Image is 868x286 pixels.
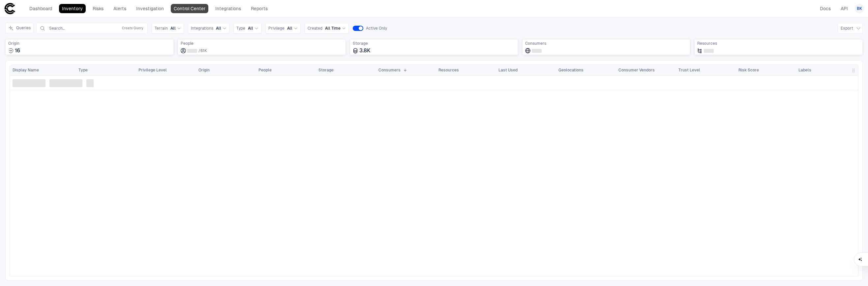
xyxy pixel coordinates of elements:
[522,39,691,55] div: Total consumers using identities
[5,39,174,55] div: Total sources where identities were created
[155,26,168,31] span: Terrain
[618,67,655,73] span: Consumer Vendors
[5,23,34,33] button: Queries
[318,67,334,73] span: Storage
[59,4,86,13] a: Inventory
[525,41,688,46] span: Consumers
[110,4,129,13] a: Alerts
[366,26,387,31] span: Active Only
[248,4,271,13] a: Reports
[378,67,401,73] span: Consumers
[248,26,253,31] span: All
[438,67,459,73] span: Resources
[498,67,518,73] span: Last Used
[694,39,863,55] div: Total resources accessed or granted by identities
[268,26,284,31] span: Privilege
[308,26,322,31] span: Created
[191,26,213,31] span: Integrations
[198,67,210,73] span: Origin
[5,23,36,33] div: Expand queries side panel
[258,67,272,73] span: People
[138,67,167,73] span: Privilege Level
[359,47,371,54] span: 3.8K
[200,48,207,53] span: 61K
[198,48,200,53] span: /
[13,67,39,73] span: Display Name
[212,4,244,13] a: Integrations
[558,67,584,73] span: Geolocations
[216,26,221,31] span: All
[738,67,759,73] span: Risk Score
[353,41,515,46] span: Storage
[78,67,88,73] span: Type
[15,47,20,54] span: 16
[798,67,811,73] span: Labels
[678,67,700,73] span: Trust Level
[350,39,518,55] div: Total storage locations where identities are stored
[838,23,863,34] button: Export
[121,24,145,32] button: Create Query
[26,4,55,13] a: Dashboard
[181,41,343,46] span: People
[325,26,341,31] span: All Time
[287,26,292,31] span: All
[170,26,176,31] span: All
[178,39,346,55] div: Total employees associated with identities
[838,4,851,13] a: API
[90,4,106,13] a: Risks
[697,41,860,46] span: Resources
[236,26,245,31] span: Type
[133,4,167,13] a: Investigation
[817,4,834,13] a: Docs
[8,41,171,46] span: Origin
[857,6,862,11] span: BK
[855,4,864,13] button: BK
[171,4,208,13] a: Control Center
